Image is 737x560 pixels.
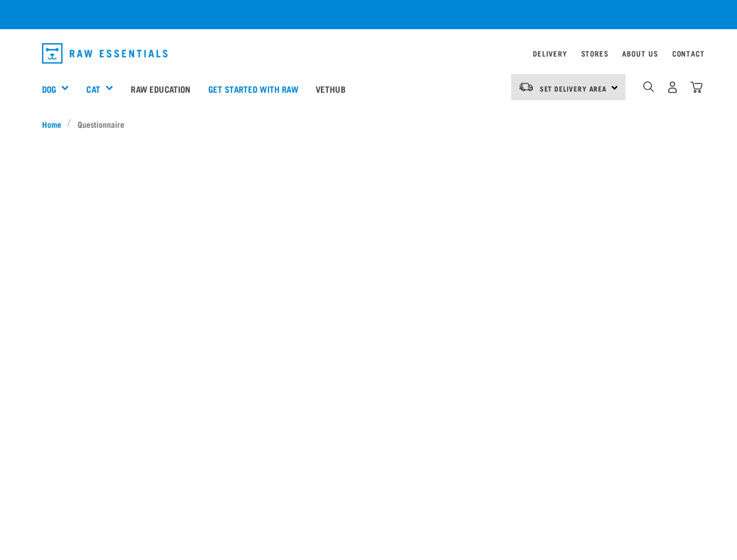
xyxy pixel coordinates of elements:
span: Home [42,118,61,130]
a: Dog [42,82,56,96]
img: home-icon@2x.png [690,81,703,93]
span: Set Delivery Area [540,86,607,90]
nav: breadcrumbs [42,118,696,130]
a: Contact [672,51,705,55]
a: Stores [581,51,609,55]
img: Raw Essentials Logo [42,43,168,64]
a: Cat [86,82,100,96]
a: Delivery [533,51,567,55]
a: About Us [622,51,658,55]
img: van-moving.png [518,82,534,92]
nav: dropdown navigation [33,38,705,68]
a: Get started with Raw [200,65,307,112]
a: Home [42,118,68,130]
img: user.png [666,81,679,93]
img: home-icon-1@2x.png [643,81,654,92]
a: Vethub [307,65,354,112]
a: Raw Education [122,65,199,112]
